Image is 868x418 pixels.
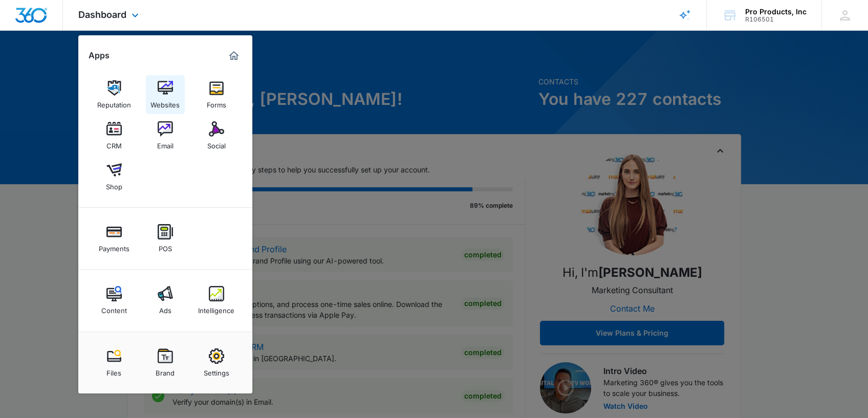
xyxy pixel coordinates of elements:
a: Intelligence [197,281,236,320]
div: POS [159,239,172,253]
div: Email [157,137,173,150]
a: Forms [197,75,236,114]
div: Settings [204,364,229,377]
a: Reputation [95,75,134,114]
a: Ads [146,281,185,320]
div: CRM [106,137,122,150]
a: Shop [95,157,134,196]
a: Websites [146,75,185,114]
a: Email [146,116,185,155]
div: Payments [99,239,129,253]
a: Marketing 360® Dashboard [226,48,242,64]
a: Settings [197,343,236,382]
a: Brand [146,343,185,382]
div: account id [745,16,807,23]
h2: Apps [89,51,110,60]
div: Brand [156,364,175,377]
a: Content [95,281,134,320]
div: Social [207,137,226,150]
div: Reputation [97,96,131,109]
div: Ads [159,301,171,315]
a: POS [146,219,185,258]
div: Intelligence [198,301,234,315]
div: Forms [207,96,226,109]
a: CRM [95,116,134,155]
div: Files [106,364,121,377]
a: Payments [95,219,134,258]
div: Websites [150,96,180,109]
div: Shop [106,178,122,191]
span: Dashboard [78,9,126,20]
a: Files [95,343,134,382]
div: account name [745,8,807,16]
div: Content [101,301,127,315]
a: Social [197,116,236,155]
